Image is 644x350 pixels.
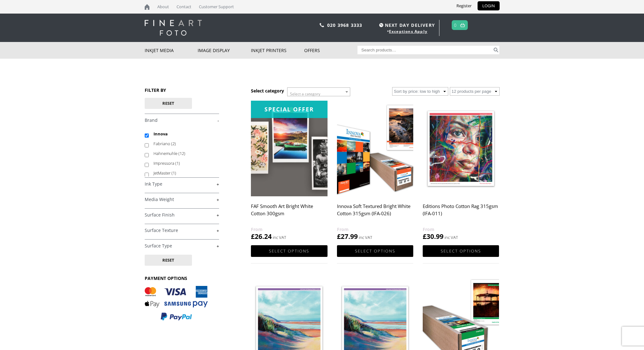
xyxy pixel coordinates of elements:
a: + [145,197,219,203]
span: NEXT DAY DELIVERY [378,21,435,29]
a: LOGIN [478,1,500,10]
h3: FILTER BY [145,87,219,93]
h3: Select category [251,88,284,94]
a: Inkjet Media [145,42,198,59]
label: JetMaster [154,168,213,178]
button: Reset [145,255,192,266]
h3: PAYMENT OPTIONS [145,275,219,281]
a: Register [452,1,476,10]
img: basket.svg [460,23,465,27]
label: Hahnemuhle [154,149,213,158]
span: £ [251,232,255,241]
button: Search [492,46,500,54]
button: Reset [145,98,192,109]
span: (12) [178,151,185,156]
h4: Surface Finish [145,208,219,221]
img: PAYMENT OPTIONS [145,286,208,321]
h4: Surface Type [145,239,219,252]
bdi: 26.24 [251,232,272,241]
a: + [145,228,219,234]
span: (2) [171,141,176,146]
a: Select options for “Editions Photo Cotton Rag 315gsm (IFA-011)” [423,245,499,257]
span: £ [423,232,426,241]
label: Fabriano [154,139,213,149]
img: Innova Soft Textured Bright White Cotton 315gsm (IFA-026) [337,101,413,196]
img: FAF Smooth Art Bright White Cotton 300gsm [251,101,327,196]
span: (1) [175,160,180,166]
a: Exceptions Apply [389,29,427,34]
a: 020 3968 3333 [327,22,363,28]
h4: Ink Type [145,177,219,190]
bdi: 27.99 [337,232,358,241]
span: Select a category [290,91,320,97]
label: Innova [154,129,213,139]
h2: Editions Photo Cotton Rag 315gsm (IFA-011) [423,200,499,226]
a: Select options for “Innova Soft Textured Bright White Cotton 315gsm (IFA-026)” [337,245,413,257]
h4: Brand [145,114,219,126]
a: Editions Photo Cotton Rag 315gsm (IFA-011) £30.99 [423,101,499,241]
div: Special Offer [251,101,327,118]
a: Select options for “FAF Smooth Art Bright White Cotton 300gsm” [251,245,327,257]
a: Inkjet Printers [251,42,304,59]
a: - [145,117,219,123]
a: Special OfferFAF Smooth Art Bright White Cotton 300gsm £26.24 [251,101,327,241]
label: Impressora [154,158,213,168]
a: Innova Soft Textured Bright White Cotton 315gsm (IFA-026) £27.99 [337,101,413,241]
span: £ [337,232,341,241]
img: time.svg [379,23,383,27]
h4: Surface Texture [145,224,219,236]
img: Editions Photo Cotton Rag 315gsm (IFA-011) [423,101,499,196]
img: phone.svg [320,23,324,27]
h4: Media Weight [145,193,219,205]
input: Search products… [357,46,492,54]
a: 0 [454,21,457,30]
a: + [145,181,219,187]
h2: Innova Soft Textured Bright White Cotton 315gsm (IFA-026) [337,200,413,226]
h2: FAF Smooth Art Bright White Cotton 300gsm [251,200,327,226]
a: Image Display [198,42,251,59]
select: Shop order [392,87,448,96]
a: + [145,212,219,218]
a: + [145,243,219,249]
img: logo-white.svg [145,20,202,36]
span: (1) [171,170,176,176]
bdi: 30.99 [423,232,444,241]
a: Offers [304,42,357,59]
